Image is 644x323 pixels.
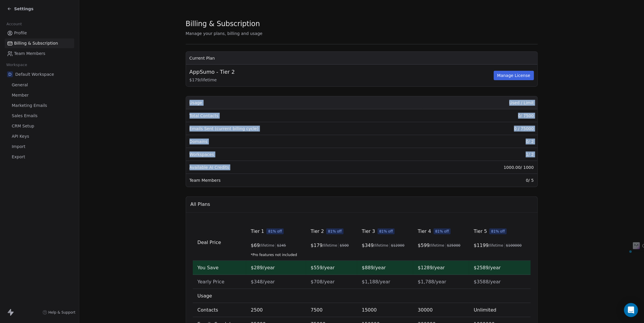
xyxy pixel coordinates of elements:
span: Unlimited [474,307,496,313]
td: Team Members [186,174,422,187]
span: $289/year [251,265,275,270]
span: Billing & Subscription [186,19,260,28]
span: Manage your plans, billing and usage [186,31,263,36]
td: 0 / 2 [422,135,537,148]
span: Usage [197,293,212,299]
span: Profile [14,30,27,36]
a: Export [5,152,74,162]
td: 0 / 5 [422,174,537,187]
span: 81% off [489,228,507,234]
span: Tier 1 [251,228,264,235]
td: Workspaces [186,148,422,161]
span: API Keys [12,133,29,139]
span: Sales Emails [12,113,38,119]
span: Account [4,20,24,28]
span: 81% off [377,228,395,234]
span: D [7,71,13,77]
span: $ 245 [277,243,286,248]
span: You Save [197,265,219,270]
span: $1,188/year [362,279,390,285]
span: All Plans [190,201,210,208]
span: $ 500 [340,243,349,248]
span: $2589/year [474,265,501,270]
th: Current Plan [186,52,537,65]
span: $ 1199 [474,242,489,249]
span: Help & Support [48,310,75,315]
a: Profile [5,28,74,38]
span: $ 12000 [391,243,404,248]
a: Marketing Emails [5,101,74,110]
a: Sales Emails [5,111,74,121]
span: Tier 3 [362,228,375,235]
span: $1,788/year [418,279,446,285]
span: Export [12,154,25,160]
span: Default Workspace [15,71,54,77]
td: 1000.00 / 1000 [422,161,537,174]
span: Tier 2 [310,228,324,235]
span: $ 349 [362,242,374,249]
span: 15000 [362,307,377,313]
th: Used / Limit [422,96,537,109]
span: Member [12,92,29,98]
a: CRM Setup [5,121,74,131]
span: CRM Setup [12,123,34,129]
td: Domains [186,135,422,148]
span: /lifetime [489,243,503,248]
span: Tier 5 [474,228,487,235]
span: 81% off [266,228,284,234]
span: $3588/year [474,279,501,285]
span: Team Members [14,51,45,57]
span: Import [12,144,25,150]
span: 2500 [251,307,263,313]
span: $ 179 [310,242,322,249]
span: /lifetime [260,243,274,248]
span: $708/year [310,279,334,285]
td: Total Contacts [186,109,422,122]
span: $ 599 [418,242,430,249]
span: 30000 [418,307,433,313]
span: Marketing Emails [12,102,47,109]
span: $ 69 [251,242,260,249]
span: 7500 [310,307,322,313]
span: $ 25000 [447,243,460,248]
td: Available AI Credits [186,161,422,174]
span: Deal Price [197,240,221,245]
td: 0 / 75000 [422,122,537,135]
a: Member [5,90,74,100]
span: $348/year [251,279,275,285]
td: Emails Sent (current billing cycle) [186,122,422,135]
span: $889/year [362,265,386,270]
span: Tier 4 [418,228,431,235]
a: Billing & Subscription [5,38,74,48]
span: 81% off [433,228,451,234]
a: Team Members [5,49,74,58]
span: Yearly Price [197,279,224,285]
span: *Pro features not included [251,253,301,257]
th: Usage [186,96,422,109]
span: $559/year [310,265,334,270]
a: Import [5,142,74,152]
span: /lifetime [430,243,444,248]
button: Manage License [494,71,534,80]
span: General [12,82,28,88]
span: Settings [14,6,33,12]
span: 81% off [326,228,344,234]
a: Settings [7,6,33,12]
span: /lifetime [373,243,388,248]
a: API Keys [5,132,74,141]
span: $ 179 / lifetime [190,77,493,83]
td: 1 / 2 [422,148,537,161]
td: 0 / 7500 [422,109,537,122]
div: Open Intercom Messenger [624,303,638,317]
span: Workspace [4,60,30,69]
span: Billing & Subscription [14,40,58,46]
a: General [5,80,74,90]
td: Contacts [193,303,246,317]
span: /lifetime [322,243,337,248]
a: Help & Support [43,310,75,315]
span: $ 100000 [506,243,522,248]
span: $1289/year [418,265,445,270]
span: AppSumo - Tier 2 [190,68,235,76]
